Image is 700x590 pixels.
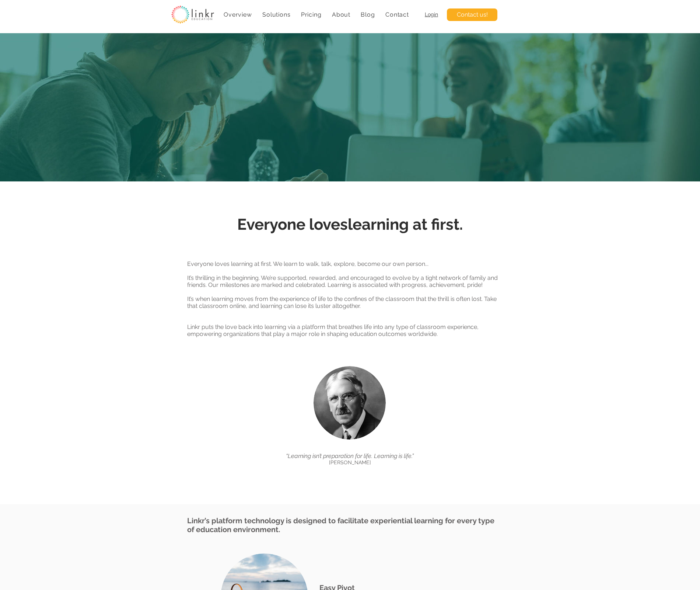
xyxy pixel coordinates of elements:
[332,11,350,18] span: About
[187,516,494,534] span: Linkr’s platform technology is designed to facilitate experiential learning for every type of edu...
[385,11,409,18] span: Contact
[382,7,413,22] a: Contact
[314,366,386,440] img: John_Dewey_edited.jpg
[187,260,503,267] p: Everyone loves learning at first. We learn to walk, talk, explore, become our own person...
[361,11,375,18] span: Blog
[286,452,414,459] span: “Learning isn’t preparation for life. Learning is life.”
[425,11,438,17] a: Login
[259,7,294,22] div: Solutions
[301,11,322,18] span: Pricing
[297,7,325,22] a: Pricing
[328,7,354,22] div: About
[348,215,463,233] span: learning at first.
[262,11,290,18] span: Solutions
[220,7,256,22] a: Overview
[171,6,214,24] img: linkr_logo_transparentbg.png
[357,7,379,22] a: Blog
[187,274,503,288] p: It’s thrilling in the beginning. We’re supported, rewarded, and encouraged to evolve by a tight n...
[220,7,413,22] nav: Site
[447,8,497,21] a: Contact us!
[457,11,488,19] span: Contact us!
[187,295,503,309] p: It’s when learning moves from the experience of life to the confines of the classroom that the th...
[329,459,371,465] span: [PERSON_NAME]
[224,11,252,18] span: Overview
[187,323,503,337] p: Linkr puts the love back into learning via a platform that breathes life into any type of classro...
[237,215,348,233] span: Everyone loves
